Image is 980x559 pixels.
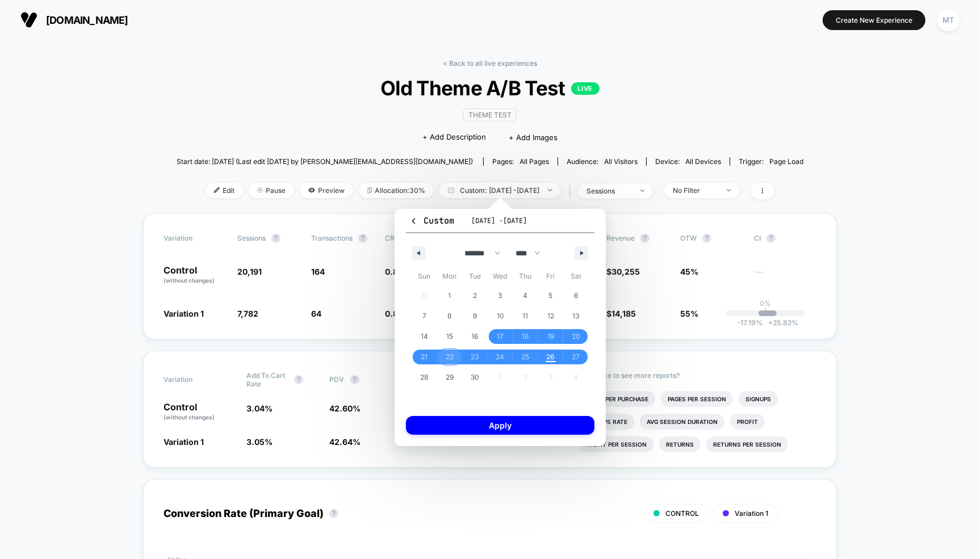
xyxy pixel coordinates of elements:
span: + [768,318,773,327]
span: 14,185 [612,309,636,318]
span: Fri [538,267,564,285]
button: 8 [437,306,463,326]
button: Custom[DATE] -[DATE] [406,215,594,233]
button: Create New Experience [823,10,925,30]
button: 21 [412,347,437,367]
button: ? [358,234,367,243]
span: 55% [680,309,698,318]
li: Signups [739,391,778,407]
span: 4 [523,285,528,306]
span: 22 [446,347,454,367]
button: ? [767,234,776,243]
span: [DATE] - [DATE] [471,216,527,225]
span: Variation [164,371,226,388]
span: OTW [680,234,743,243]
span: Pause [249,183,294,198]
button: 11 [513,306,538,326]
span: Wed [488,267,513,285]
span: -17.19 % [737,318,763,327]
button: 19 [538,326,564,347]
span: PDV [330,375,345,384]
span: 2 [473,285,477,306]
span: 3 [498,285,502,306]
span: Variation 1 [735,509,768,518]
button: 24 [488,347,513,367]
span: Custom [409,215,454,226]
button: 9 [462,306,488,326]
span: Theme Test [463,108,517,121]
button: 18 [513,326,538,347]
button: 10 [488,306,513,326]
button: ? [294,375,303,384]
span: 17 [497,326,504,347]
span: CONTROL [665,509,699,518]
span: Device: [646,157,730,166]
button: 12 [538,306,564,326]
span: 14 [421,326,428,347]
span: (without changes) [164,277,215,284]
span: 164 [311,267,325,276]
span: Allocation: 30% [359,183,434,198]
span: 45% [680,267,698,276]
span: 30 [471,367,479,388]
li: Returns Per Session [706,436,788,452]
button: ? [640,234,650,243]
button: 15 [437,326,463,347]
button: 28 [412,367,437,388]
span: Sat [563,267,589,285]
button: 13 [563,306,589,326]
span: 8 [447,306,451,326]
span: 6 [574,285,578,306]
span: Variation [164,234,226,243]
span: 13 [573,306,580,326]
button: 14 [412,326,437,347]
img: end [640,190,644,192]
span: Variation 1 [164,309,204,318]
img: Visually logo [20,11,37,28]
span: 20 [572,326,580,347]
button: 7 [412,306,437,326]
span: all devices [685,157,721,166]
span: Sessions [237,234,266,242]
button: 2 [462,285,488,306]
span: 25.82 % [763,318,798,327]
button: Apply [406,416,594,435]
span: 3.05 % [246,437,273,447]
button: 1 [437,285,463,306]
button: 6 [563,285,589,306]
span: $ [606,267,640,276]
span: Mon [437,267,463,285]
button: 29 [437,367,463,388]
li: Returns [659,436,701,452]
div: sessions [587,187,632,195]
span: Old Theme A/B Test [208,76,772,100]
span: Sun [412,267,437,285]
li: Profit [730,414,765,430]
img: edit [214,187,220,193]
span: 26 [547,347,555,367]
span: 10 [497,306,504,326]
span: 16 [471,326,478,347]
span: 24 [496,347,504,367]
img: calendar [448,187,454,193]
span: 28 [420,367,428,388]
span: 18 [522,326,529,347]
span: Thu [513,267,538,285]
span: Preview [300,183,353,198]
button: MT [934,9,963,32]
span: + Add Description [422,132,486,143]
span: 19 [547,326,554,347]
span: 25 [522,347,530,367]
button: 25 [513,347,538,367]
img: end [257,187,263,193]
div: Pages: [492,157,549,166]
span: 7 [422,306,426,326]
span: Edit [206,183,243,198]
span: 20,191 [237,267,262,276]
span: $ [606,309,636,318]
span: Transactions [311,234,353,242]
span: 30,255 [612,267,640,276]
span: (without changes) [164,414,215,421]
li: Pages Per Session [661,391,733,407]
div: Audience: [567,157,638,166]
